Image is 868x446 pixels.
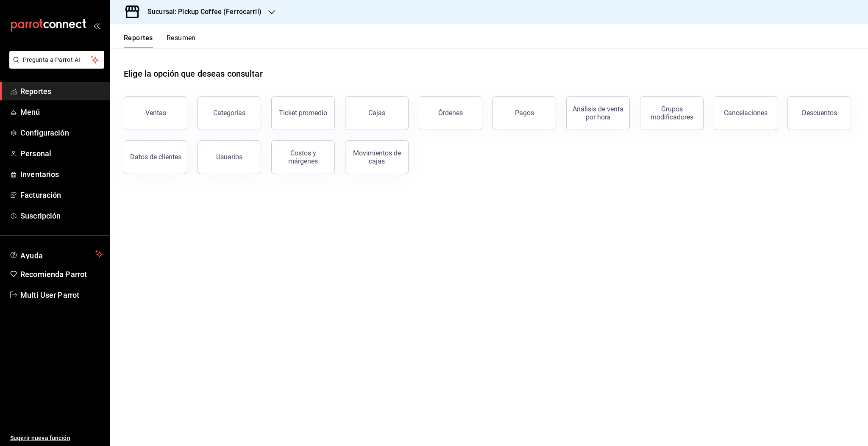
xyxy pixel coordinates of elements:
[351,149,403,165] div: Movimientos de cajas
[23,55,91,64] span: Pregunta a Parrot AI
[124,96,187,130] button: Ventas
[345,140,409,174] button: Movimientos de cajas
[198,140,261,174] button: Usuarios
[20,86,103,97] span: Reportes
[566,96,630,130] button: Análisis de venta por hora
[271,140,335,174] button: Costos y márgenes
[167,34,196,48] button: Resumen
[368,108,386,118] div: Cajas
[20,189,103,201] span: Facturación
[93,22,100,29] button: open_drawer_menu
[438,109,463,117] div: Órdenes
[124,67,263,80] h1: Elige la opción que deseas consultar
[20,269,103,280] span: Recomienda Parrot
[787,96,851,130] button: Descuentos
[419,96,482,130] button: Órdenes
[6,61,104,70] a: Pregunta a Parrot AI
[198,96,261,130] button: Categorías
[802,109,837,117] div: Descuentos
[213,109,245,117] div: Categorías
[124,34,153,48] button: Reportes
[714,96,777,130] button: Cancelaciones
[492,96,556,130] button: Pagos
[20,169,103,180] span: Inventarios
[130,153,181,161] div: Datos de clientes
[124,34,196,48] div: navigation tabs
[20,289,103,301] span: Multi User Parrot
[20,148,103,159] span: Personal
[271,96,335,130] button: Ticket promedio
[145,109,166,117] div: Ventas
[10,434,103,443] span: Sugerir nueva función
[645,105,698,121] div: Grupos modificadores
[572,105,624,121] div: Análisis de venta por hora
[640,96,704,130] button: Grupos modificadores
[124,140,187,174] button: Datos de clientes
[20,127,103,139] span: Configuración
[9,51,104,69] button: Pregunta a Parrot AI
[279,109,327,117] div: Ticket promedio
[141,7,262,17] h3: Sucursal: Pickup Coffee (Ferrocarril)
[216,153,242,161] div: Usuarios
[20,106,103,118] span: Menú
[515,109,534,117] div: Pagos
[20,210,103,222] span: Suscripción
[277,149,329,165] div: Costos y márgenes
[724,109,768,117] div: Cancelaciones
[20,249,92,259] span: Ayuda
[345,96,409,130] a: Cajas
